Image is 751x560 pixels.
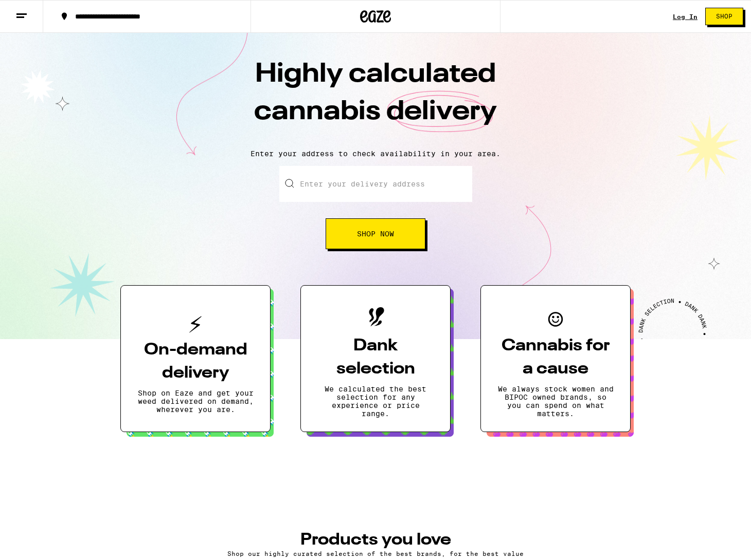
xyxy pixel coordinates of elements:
[131,532,620,548] h3: PRODUCTS YOU LOVE
[497,334,614,381] h3: Cannabis for a cause
[120,285,271,432] button: On-demand deliveryShop on Eaze and get your weed delivered on demand, wherever you are.
[279,166,472,202] input: Enter your delivery address
[317,334,434,381] h3: Dank selection
[357,230,394,237] span: Shop Now
[131,550,620,557] p: Shop our highly curated selection of the best brands, for the best value
[698,8,751,25] a: Shop
[716,13,732,20] span: Shop
[137,389,254,414] p: Shop on Eaze and get your weed delivered on demand, wherever you are.
[497,385,614,418] p: We always stock women and BIPOC owned brands, so you can spend on what matters.
[300,285,451,432] button: Dank selectionWe calculated the best selection for any experience or price range.
[137,339,254,385] h3: On-demand delivery
[317,385,434,418] p: We calculated the best selection for any experience or price range.
[705,8,743,25] button: Shop
[326,218,425,249] button: Shop Now
[195,56,556,141] h1: Highly calculated cannabis delivery
[10,150,741,158] p: Enter your address to check availability in your area.
[480,285,631,432] button: Cannabis for a causeWe always stock women and BIPOC owned brands, so you can spend on what matters.
[673,13,698,20] a: Log In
